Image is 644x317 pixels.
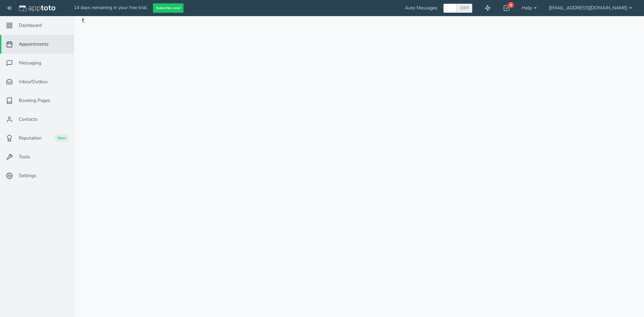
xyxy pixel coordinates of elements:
span: Auto Messages [405,5,437,11]
span: Dashboard [19,22,42,29]
div: New [54,135,69,142]
img: logo-apptoto--white.svg [19,5,55,12]
button: Subscribe now! [153,3,183,13]
span: 14 days remaining in your free trial. [74,4,148,11]
span: Appointments [19,41,49,48]
span: Inbox/Outbox [19,78,48,85]
span: Tools [19,154,30,160]
span: Messaging [19,60,41,66]
span: Settings [19,172,36,179]
span: Reputation [19,135,42,142]
label: OFF [460,5,470,11]
div: 8 [508,2,514,8]
span: Contacts [19,116,38,123]
span: Booking Pages [19,97,50,104]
